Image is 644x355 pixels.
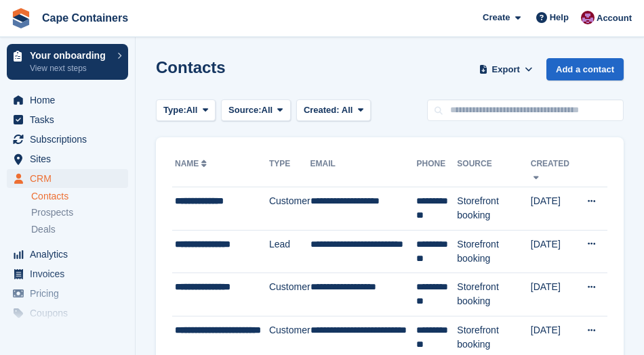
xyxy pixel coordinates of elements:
[31,190,128,203] a: Contacts
[457,273,530,316] td: Storefront booking
[457,153,530,187] th: Source
[156,99,216,122] button: Type: All
[262,103,273,117] span: All
[531,230,579,273] td: [DATE]
[228,103,261,117] span: Source:
[304,105,340,115] span: Created:
[30,245,111,264] span: Analytics
[457,230,530,273] td: Storefront booking
[7,149,128,168] a: menu
[7,304,128,323] a: menu
[163,103,186,117] span: Type:
[37,7,134,29] a: Cape Containers
[476,58,536,80] button: Export
[221,99,291,122] button: Source: All
[416,153,457,187] th: Phone
[11,8,31,28] img: stora-icon-8386f47178a22dfd0bd8f6a31ec36ba5ce8667c1dd55bd0f319d3a0aa187defe.svg
[30,149,111,168] span: Sites
[581,11,595,24] img: Matt Dollisson
[7,245,128,264] a: menu
[30,169,111,188] span: CRM
[30,323,111,342] span: Insurance
[7,284,128,303] a: menu
[7,130,128,149] a: menu
[31,222,128,237] a: Deals
[31,206,73,219] span: Prospects
[30,110,111,129] span: Tasks
[31,223,56,236] span: Deals
[296,99,371,122] button: Created: All
[597,11,632,25] span: Account
[7,169,128,188] a: menu
[483,11,510,24] span: Create
[457,187,530,231] td: Storefront booking
[531,187,579,231] td: [DATE]
[30,62,110,74] p: View next steps
[30,304,111,323] span: Coupons
[186,103,198,117] span: All
[31,206,128,220] a: Prospects
[7,110,128,129] a: menu
[269,187,310,231] td: Customer
[30,51,110,60] p: Your onboarding
[550,11,569,24] span: Help
[156,58,226,76] h1: Contacts
[30,284,111,303] span: Pricing
[269,230,310,273] td: Lead
[269,273,310,316] td: Customer
[30,130,111,149] span: Subscriptions
[269,153,310,187] th: Type
[175,159,209,168] a: Name
[531,159,569,181] a: Created
[7,264,128,283] a: menu
[342,105,353,115] span: All
[531,273,579,316] td: [DATE]
[30,264,111,283] span: Invoices
[310,153,417,187] th: Email
[492,63,520,76] span: Export
[7,91,128,110] a: menu
[7,323,128,342] a: menu
[546,58,624,80] a: Add a contact
[30,91,111,110] span: Home
[7,44,128,80] a: Your onboarding View next steps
